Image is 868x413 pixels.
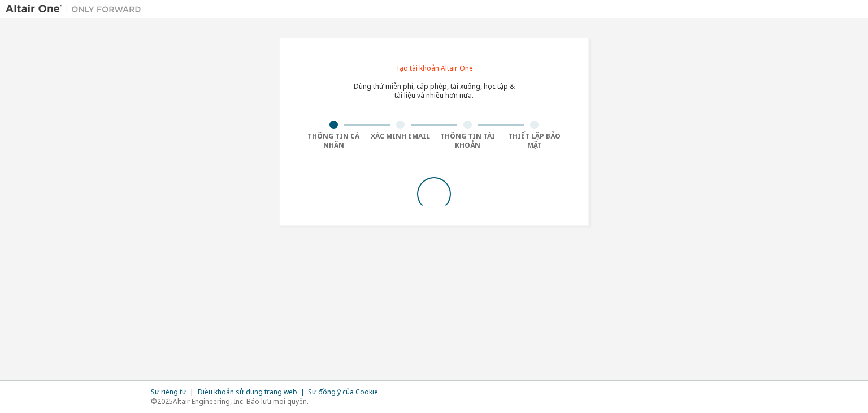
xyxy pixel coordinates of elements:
[151,397,157,406] font: ©
[151,387,186,397] font: Sự riêng tư
[396,63,473,73] font: Tạo tài khoản Altair One
[173,397,309,406] font: Altair Engineering, Inc. Bảo lưu mọi quyền.
[157,397,173,406] font: 2025
[394,91,474,100] font: tài liệu và nhiều hơn nữa.
[308,387,378,397] font: Sự đồng ý của Cookie
[508,131,561,150] font: Thiết lập bảo mật
[354,81,515,91] font: Dùng thử miễn phí, cấp phép, tải xuống, học tập &
[6,3,147,15] img: Altair One
[440,131,495,150] font: Thông tin tài khoản
[371,131,430,141] font: Xác minh Email
[197,387,297,397] font: Điều khoản sử dụng trang web
[307,131,359,150] font: Thông tin cá nhân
